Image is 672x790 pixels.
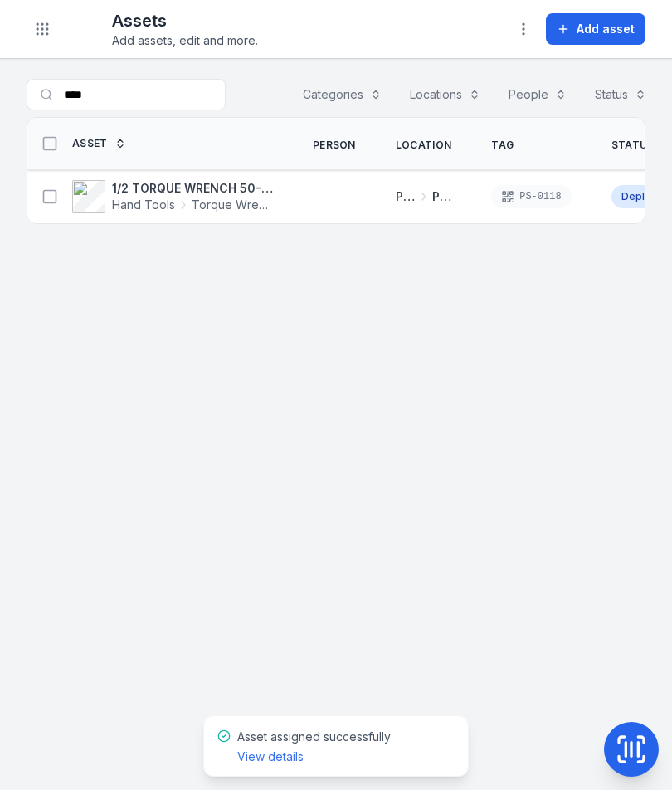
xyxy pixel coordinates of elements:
span: Add assets, edit and more. [112,32,258,49]
button: Status [584,79,657,110]
button: Locations [399,79,491,110]
span: Add asset [577,21,635,37]
span: Tag [491,139,514,152]
div: PS-0118 [491,185,571,208]
h2: Assets [112,9,258,32]
span: Hand Tools [112,197,175,213]
button: People [498,79,577,110]
span: Picton - Bay 10/11 [432,188,452,205]
span: Picton Workshops & Bays [396,188,416,205]
button: Toggle navigation [27,13,58,45]
span: Asset assigned successfully [237,729,391,763]
button: Add asset [546,13,645,45]
span: Person [313,139,356,152]
a: Asset [72,137,126,150]
span: Location [396,139,451,152]
a: View details [237,749,304,765]
span: Torque Wrench [192,197,273,213]
strong: 1/2 TORQUE WRENCH 50-250 ft/lbs 4545 [112,180,273,197]
a: 1/2 TORQUE WRENCH 50-250 ft/lbs 4545Hand ToolsTorque Wrench [72,180,273,213]
button: Categories [292,79,392,110]
span: Asset [72,137,108,150]
span: Status [611,139,655,152]
a: Picton Workshops & BaysPicton - Bay 10/11 [396,188,451,205]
